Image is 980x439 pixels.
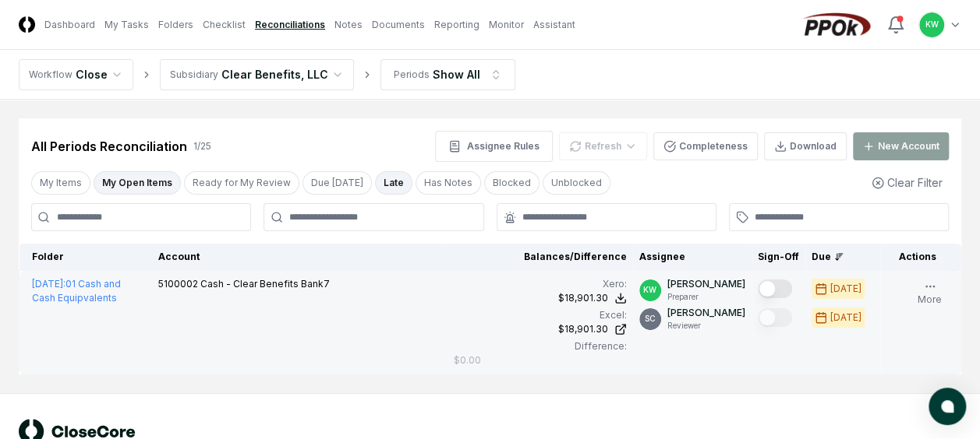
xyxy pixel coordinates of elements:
[302,171,372,195] button: Due Today
[454,339,627,353] div: Difference:
[31,171,90,195] button: My Items
[19,16,35,33] img: Logo
[29,68,73,82] div: Workflow
[448,244,633,271] th: Balances/Difference
[394,68,430,82] div: Periods
[203,18,246,32] a: Checklist
[764,132,847,160] button: Download
[543,171,610,195] button: Unblocked
[416,171,481,195] button: Has Notes
[667,306,745,320] p: [PERSON_NAME]
[32,278,65,290] span: [DATE] :
[633,244,752,271] th: Assignee
[158,18,193,32] a: Folders
[44,18,95,32] a: Dashboard
[484,171,540,195] button: Blocked
[667,277,745,291] p: [PERSON_NAME]
[184,171,299,195] button: Ready for My Review
[645,313,656,325] span: SC
[158,250,441,264] div: Account
[667,320,745,332] p: Reviewer
[915,277,945,310] button: More
[830,282,861,296] div: [DATE]
[558,291,608,305] div: $18,901.30
[918,11,946,39] button: KW
[94,171,181,195] button: My Open Items
[334,18,363,32] a: Notes
[170,68,218,82] div: Subsidiary
[31,137,187,156] div: All Periods Reconciliation
[454,277,627,291] div: Xero :
[830,311,861,325] div: [DATE]
[19,59,515,90] nav: breadcrumb
[812,250,874,264] div: Due
[104,18,149,32] a: My Tasks
[489,18,524,32] a: Monitor
[375,171,412,195] button: Late
[758,308,792,327] button: Mark complete
[533,18,575,32] a: Assistant
[255,18,325,32] a: Reconciliations
[558,322,608,336] div: $18,901.30
[865,168,949,197] button: Clear Filter
[925,19,939,30] span: KW
[758,279,792,298] button: Mark complete
[558,291,627,305] button: $18,901.30
[929,388,966,425] button: atlas-launcher
[433,66,480,83] div: Show All
[454,308,627,322] div: Excel:
[799,12,874,37] img: PPOk logo
[886,250,949,264] div: Actions
[667,291,745,303] p: Preparer
[454,353,481,367] div: $0.00
[643,284,656,296] span: KW
[158,278,198,290] span: 5100002
[200,278,330,290] span: Cash - Clear Benefits Bank7
[32,278,121,304] a: [DATE]:01 Cash and Cash Equipvalents
[372,18,425,32] a: Documents
[653,132,758,160] button: Completeness
[752,244,805,271] th: Sign-Off
[19,244,152,271] th: Folder
[380,59,515,90] button: PeriodsShow All
[454,322,627,336] a: $18,901.30
[193,139,211,153] div: 1 / 25
[434,18,479,32] a: Reporting
[435,131,553,162] button: Assignee Rules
